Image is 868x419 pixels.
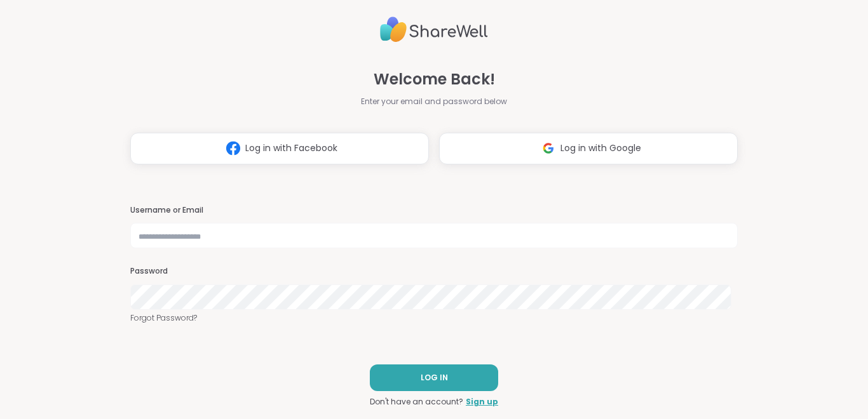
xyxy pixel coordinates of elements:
[536,136,560,160] img: ShareWell Logomark
[439,133,738,164] button: Log in with Google
[130,266,738,277] h3: Password
[361,96,507,107] span: Enter your email and password below
[421,372,448,383] span: LOG IN
[221,136,245,160] img: ShareWell Logomark
[130,312,738,324] a: Forgot Password?
[370,396,463,408] span: Don't have an account?
[370,364,498,391] button: LOG IN
[130,205,738,216] h3: Username or Email
[380,11,488,48] img: ShareWell Logo
[560,142,641,155] span: Log in with Google
[245,142,337,155] span: Log in with Facebook
[466,396,498,408] a: Sign up
[374,68,495,91] span: Welcome Back!
[130,133,429,164] button: Log in with Facebook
